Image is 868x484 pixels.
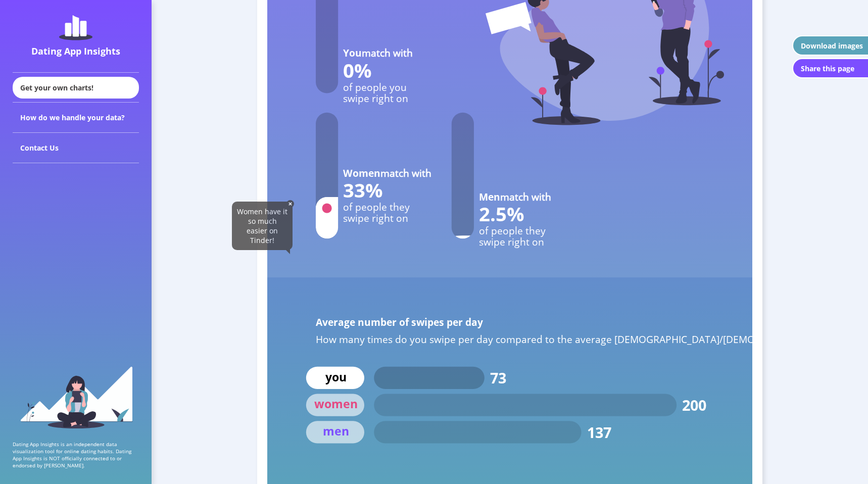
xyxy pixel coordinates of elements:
[792,58,868,78] button: Share this page
[237,207,287,245] span: Women have it so much easier on Tinder!
[13,441,139,469] p: Dating App Insights is an independent data visualization tool for online dating habits. Dating Ap...
[682,395,706,415] text: 200
[380,166,431,179] tspan: match with
[479,223,546,237] text: of people they
[19,365,133,428] img: sidebar_girl.91b9467e.svg
[792,35,868,56] button: Download images
[15,45,136,57] div: Dating App Insights
[500,189,551,203] tspan: match with
[13,133,139,163] div: Contact Us
[479,234,544,248] text: swipe right on
[316,332,855,346] text: How many times do you swipe per day compared to the average [DEMOGRAPHIC_DATA]/[DEMOGRAPHIC_DATA]...
[343,80,407,93] text: of people you
[13,103,139,133] div: How do we handle your data?
[314,396,358,412] text: women
[490,368,506,388] text: 73
[316,315,483,329] text: Average number of swipes per day
[343,46,413,60] text: You
[343,57,372,83] text: 0%
[801,41,863,51] div: Download images
[343,91,408,105] text: swipe right on
[59,15,92,40] img: dating-app-insights-logo.5abe6921.svg
[325,368,347,384] text: you
[13,77,139,99] div: Get your own charts!
[362,46,413,60] tspan: match with
[801,64,854,73] div: Share this page
[587,422,611,442] text: 137
[479,200,524,226] text: 2.5%
[343,177,383,203] text: 33%
[343,200,410,213] text: of people they
[479,189,551,203] text: Men
[343,166,431,179] text: Women
[286,200,294,208] img: close-solid-white.82ef6a3c.svg
[323,423,349,439] text: men
[343,211,408,225] text: swipe right on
